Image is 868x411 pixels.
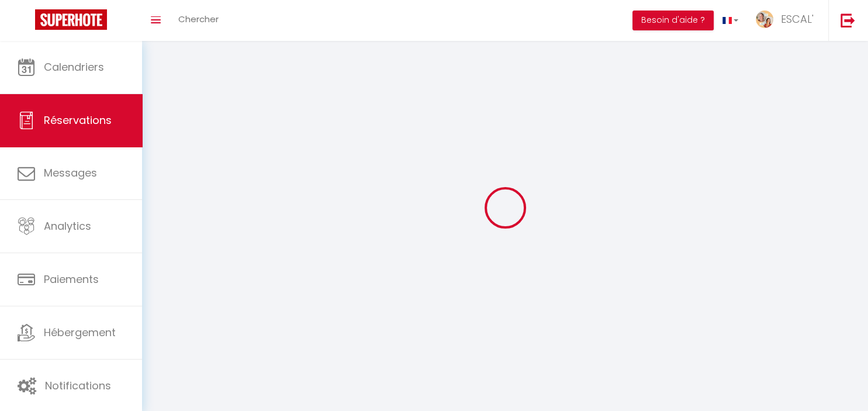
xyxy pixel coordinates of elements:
[35,9,107,30] img: Super Booking
[841,13,855,27] img: logout
[756,11,773,28] img: ...
[632,11,714,30] button: Besoin d'aide ?
[44,272,99,286] span: Paiements
[9,5,44,40] button: Ouvrir le widget de chat LiveChat
[44,60,104,74] span: Calendriers
[178,13,219,25] span: Chercher
[44,165,97,180] span: Messages
[44,219,91,233] span: Analytics
[44,325,116,340] span: Hébergement
[781,12,814,26] span: ESCAL'
[45,378,111,393] span: Notifications
[44,113,112,127] span: Réservations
